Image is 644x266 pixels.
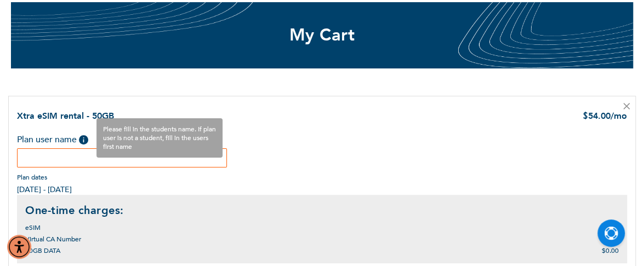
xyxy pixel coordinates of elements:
a: Xtra eSIM rental - 50GB [17,110,114,122]
span: Please fill in the students name. If plan user is not a student, fill in the users first name [103,125,216,151]
span: $ [583,111,588,123]
span: Plan dates [17,173,72,182]
span: $0.00 [602,246,619,255]
span: Help [79,135,88,144]
span: /mo [611,110,627,122]
span: My Cart [289,24,355,47]
span: 50GB DATA [25,246,60,255]
span: [DATE] - [DATE] [17,184,72,195]
span: Plan user name [17,134,77,146]
div: Accessibility Menu [7,235,31,259]
span: Virtual CA Number [25,235,81,244]
span: eSIM [25,223,41,232]
h2: One-time charges: [25,203,619,218]
div: 54.00 [583,110,627,123]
